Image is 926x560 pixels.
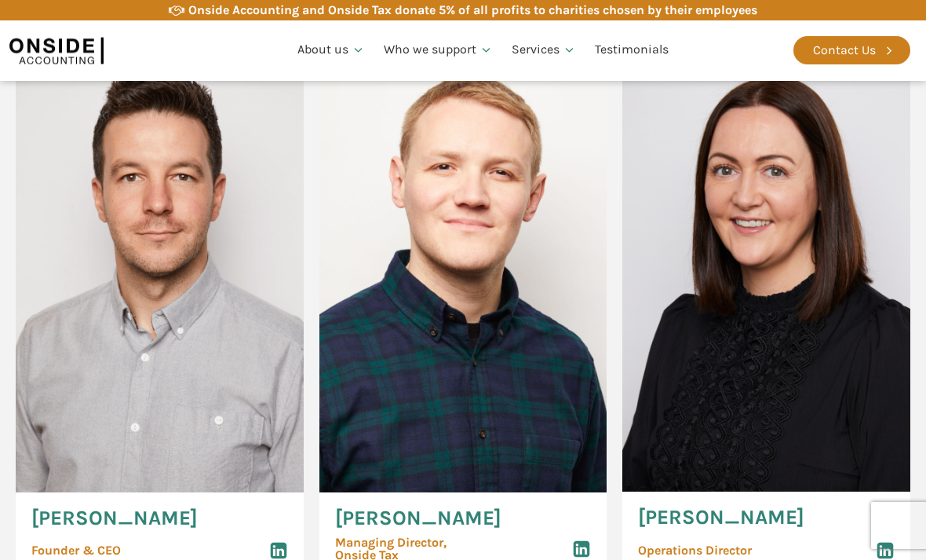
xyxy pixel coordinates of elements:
[638,544,752,557] span: Operations Director
[31,544,121,557] span: Founder & CEO
[502,24,585,77] a: Services
[638,507,804,528] span: [PERSON_NAME]
[9,32,104,68] img: Onside Accounting
[813,40,876,60] div: Contact Us
[335,508,501,529] span: [PERSON_NAME]
[585,24,678,77] a: Testimonials
[793,36,910,64] a: Contact Us
[31,508,198,529] span: [PERSON_NAME]
[288,24,374,77] a: About us
[374,24,502,77] a: Who we support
